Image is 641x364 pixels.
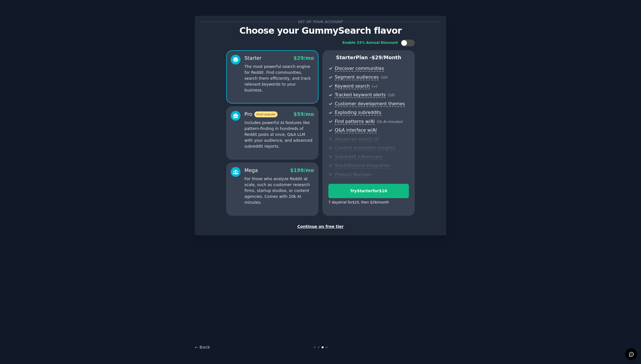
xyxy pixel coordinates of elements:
span: Segment audiences [335,74,379,80]
span: Subreddit influencers [335,154,382,160]
div: Mega [244,167,258,174]
span: ( 10 ) [381,75,388,79]
div: 7 days trial for $10 , then $ 29 /month [328,200,389,205]
span: ( ∞ ) [372,84,377,88]
span: $ 29 /month [372,55,401,60]
div: Pro [244,111,278,118]
p: Starter Plan - [328,54,409,61]
p: The most powerful search engine for Reddit. Find communities, search them efficiently, and track ... [244,64,314,93]
p: For those who analyze Reddit at scale, such as customer research firms, startup studios, or conte... [244,176,314,205]
p: Includes powerful AI features like pattern-finding in hundreds of Reddit posts at once, Q&A LLM w... [244,120,314,149]
div: Continue on free tier [201,224,440,230]
span: Slack/Discord integration [335,163,390,169]
span: $ 29 /mo [294,55,314,61]
div: Enable 33% Annual Discount [342,40,398,45]
span: most popular [254,111,278,117]
span: ( 2k AI minutes ) [377,120,403,124]
span: Product Reviews [335,172,371,178]
span: Find patterns w/AI [335,119,375,125]
span: $ 59 /mo [294,111,314,117]
span: Content promotion insights [335,145,395,151]
span: $ 199 /mo [290,168,314,173]
a: ← Back [195,345,210,349]
span: Advanced search UI [335,136,379,142]
div: Starter [244,55,262,62]
span: Customer development themes [335,101,405,107]
span: Exploding subreddits [335,110,381,116]
div: Try Starter for $10 [329,188,409,194]
span: Tracked keyword alerts [335,92,386,98]
span: Discover communities [335,66,384,72]
span: ( 10 ) [388,93,395,97]
span: Set up your account [297,19,344,25]
span: Keyword search [335,83,370,89]
p: Choose your GummySearch flavor [201,26,440,36]
span: Q&A interface w/AI [335,127,377,133]
button: TryStarterfor$10 [328,184,409,198]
